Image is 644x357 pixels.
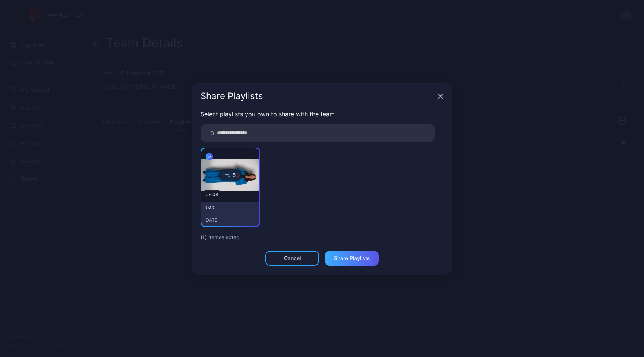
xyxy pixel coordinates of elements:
div: [DATE] [204,217,256,223]
div: Share Playlists [334,255,370,261]
div: ( 1 ) item selected [201,233,443,242]
p: Select playlists you own to share with the team. [201,110,443,119]
div: 5 [218,169,242,181]
button: Cancel [265,251,319,266]
div: 06:08 [204,190,220,199]
div: Cancel [284,255,301,261]
button: Share Playlists [325,251,379,266]
div: BMR [204,205,245,211]
div: Share Playlists [201,92,435,101]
